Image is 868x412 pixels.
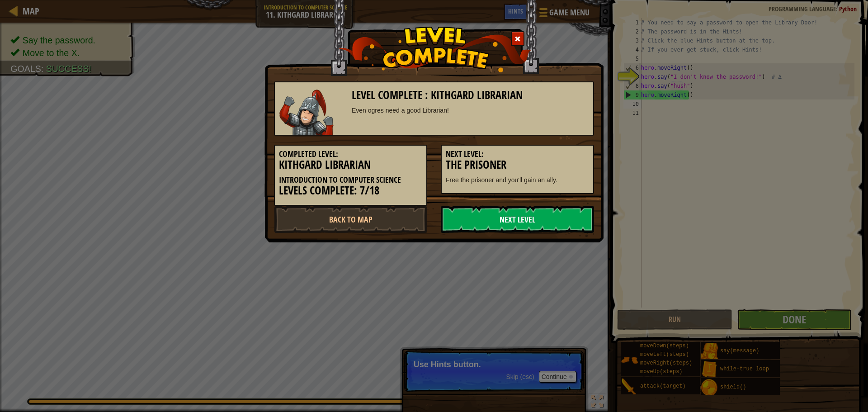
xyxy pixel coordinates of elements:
div: Even ogres need a good Librarian! [352,106,589,115]
h5: Completed Level: [279,150,422,159]
h5: Next Level: [446,150,589,159]
img: level_complete.png [337,27,531,72]
a: Next Level [441,206,594,233]
h3: Kithgard Librarian [279,159,422,171]
img: samurai.png [279,90,334,135]
h3: Levels Complete: 7/18 [279,185,422,197]
h5: Introduction to Computer Science [279,175,422,185]
p: Free the prisoner and you'll gain an ally. [446,175,589,185]
h3: The Prisoner [446,159,589,171]
h3: Level Complete : Kithgard Librarian [352,89,589,101]
a: Back to Map [274,206,427,233]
